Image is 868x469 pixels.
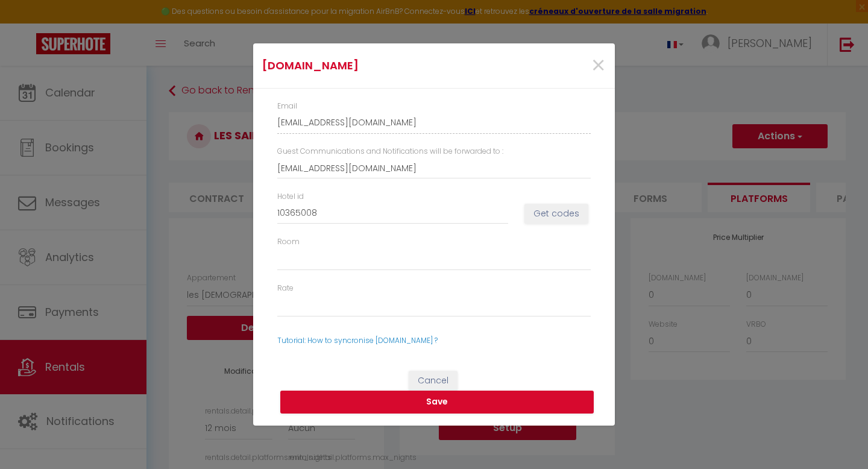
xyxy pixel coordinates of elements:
label: Email [277,101,297,112]
label: Guest Communications and Notifications will be forwarded to : [277,146,503,157]
button: Get codes [524,204,588,224]
label: Hotel id [277,191,304,203]
label: Rate [277,283,294,294]
button: Close [591,53,606,79]
a: Tutorial: How to syncronise [DOMAIN_NAME] ? [277,335,438,345]
button: Cancel [409,371,458,391]
button: Ouvrir le widget de chat LiveChat [10,5,46,41]
button: Save [280,391,594,414]
label: Room [277,236,300,248]
span: × [591,48,606,84]
h4: [DOMAIN_NAME] [262,57,486,74]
